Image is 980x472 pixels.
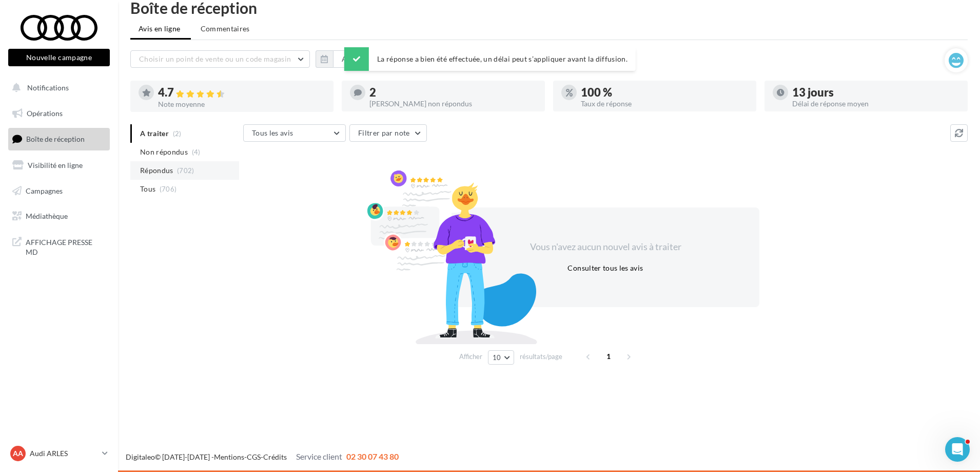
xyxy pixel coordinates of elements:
a: Visibilité en ligne [6,155,112,176]
span: (706) [160,185,177,193]
button: Nouvelle campagne [8,49,110,66]
span: 10 [493,353,501,362]
span: Tous les avis [252,128,293,137]
button: Au total [316,50,378,68]
span: Répondus [140,165,173,176]
div: Délai de réponse moyen [792,100,959,107]
div: [PERSON_NAME] non répondus [369,100,537,107]
span: © [DATE]-[DATE] - - - [126,452,399,461]
span: Non répondus [140,147,188,157]
span: Visibilité en ligne [28,161,83,169]
span: Campagnes [26,186,63,195]
div: 4.7 [158,87,325,99]
div: Taux de réponse [581,100,748,107]
span: 1 [600,348,617,365]
button: Au total [333,50,378,68]
button: Filtrer par note [349,124,427,142]
a: Crédits [263,452,287,461]
a: AFFICHAGE PRESSE MD [6,231,112,261]
p: Audi ARLES [30,448,98,459]
a: Mentions [214,452,244,461]
span: Notifications [27,83,69,92]
div: Note moyenne [158,101,325,108]
button: 10 [488,350,514,365]
button: Choisir un point de vente ou un code magasin [130,50,310,68]
span: Afficher [459,352,482,362]
a: AA Audi ARLES [8,444,110,463]
a: Opérations [6,103,112,124]
span: AA [13,448,23,459]
button: Notifications [6,77,108,99]
span: Opérations [27,109,63,118]
span: (4) [192,148,201,156]
div: 13 jours [792,87,959,98]
span: (702) [177,166,194,175]
div: La réponse a bien été effectuée, un délai peut s’appliquer avant la diffusion. [344,47,636,71]
a: Médiathèque [6,205,112,227]
span: Commentaires [201,24,250,34]
span: 02 30 07 43 80 [346,451,399,461]
span: Médiathèque [26,212,68,220]
div: Vous n'avez aucun nouvel avis à traiter [517,240,694,254]
span: Choisir un point de vente ou un code magasin [139,54,291,63]
a: Campagnes [6,180,112,202]
a: Digitaleo [126,452,155,461]
span: Tous [140,184,155,194]
span: AFFICHAGE PRESSE MD [26,235,106,257]
span: Service client [296,451,342,461]
span: Boîte de réception [26,135,85,143]
button: Tous les avis [243,124,346,142]
span: résultats/page [520,352,562,362]
a: CGS [247,452,261,461]
a: Boîte de réception [6,128,112,150]
div: 100 % [581,87,748,98]
div: 2 [369,87,537,98]
iframe: Intercom live chat [945,437,970,462]
button: Consulter tous les avis [563,262,647,274]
